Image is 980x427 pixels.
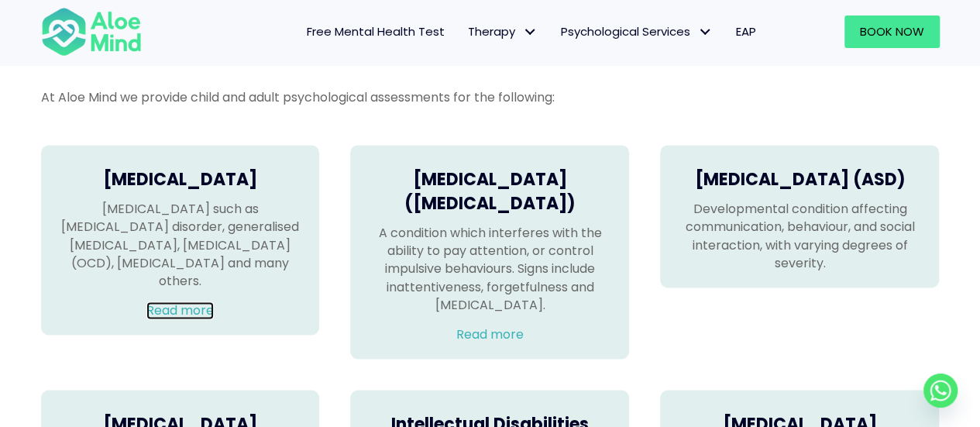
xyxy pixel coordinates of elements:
span: Therapy: submenu [519,21,542,43]
h4: [MEDICAL_DATA] [57,168,304,192]
span: Book Now [860,23,924,40]
span: EAP [736,23,756,40]
span: Psychological Services [561,23,713,40]
h4: [MEDICAL_DATA] ([MEDICAL_DATA]) [366,168,614,216]
nav: Menu [162,15,768,48]
span: Psychological Services: submenu [694,21,717,43]
a: Free Mental Health Test [295,15,456,48]
span: Free Mental Health Test [307,23,445,40]
img: Aloe mind Logo [41,6,142,57]
a: EAP [724,15,768,48]
a: TherapyTherapy: submenu [456,15,549,48]
p: Developmental condition affecting communication, behaviour, and social interaction, with varying ... [676,200,923,272]
p: A condition which interferes with the ability to pay attention, or control impulsive behaviours. ... [366,224,614,314]
p: [MEDICAL_DATA] such as [MEDICAL_DATA] disorder, generalised [MEDICAL_DATA], [MEDICAL_DATA] (OCD),... [57,200,304,290]
a: Whatsapp [923,374,958,408]
h4: [MEDICAL_DATA] (ASD) [676,168,923,192]
span: Therapy [468,23,538,40]
a: Read more [146,301,214,319]
a: Book Now [844,15,940,48]
p: At Aloe Mind we provide child and adult psychological assessments for the following: [41,88,940,106]
a: Psychological ServicesPsychological Services: submenu [549,15,724,48]
a: Read more [456,325,524,343]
